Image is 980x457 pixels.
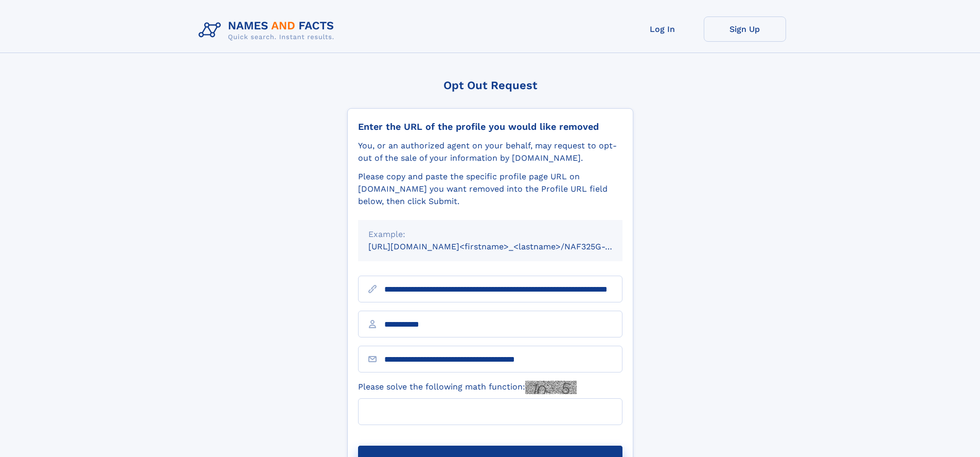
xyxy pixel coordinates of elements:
[368,242,642,251] small: [URL][DOMAIN_NAME]<firstname>_<lastname>/NAF325G-xxxxxxxx
[358,140,622,164] div: You, or an authorized agent on your behalf, may request to opt-out of the sale of your informatio...
[194,16,343,44] img: Logo Names and Facts
[621,16,704,42] a: Log In
[358,171,622,208] div: Please copy and paste the specific profile page URL on [DOMAIN_NAME] you want removed into the Pr...
[368,228,612,241] div: Example:
[358,121,622,132] div: Enter the URL of the profile you would like removed
[704,16,786,42] a: Sign Up
[347,79,633,92] div: Opt Out Request
[358,381,577,394] label: Please solve the following math function:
